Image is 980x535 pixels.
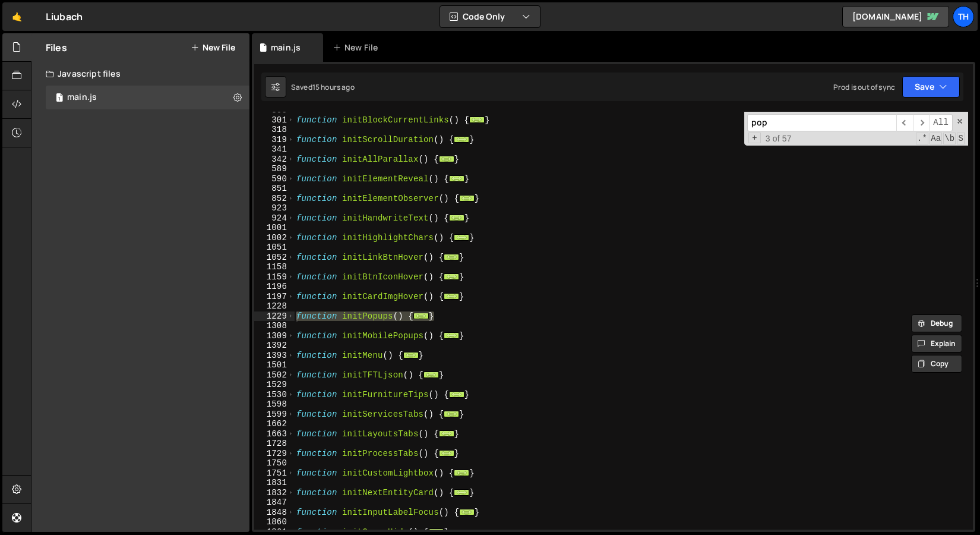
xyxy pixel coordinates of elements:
[748,133,761,144] span: Toggle Replace mode
[943,133,956,144] span: Whole Word Search
[254,155,295,165] div: 342
[469,116,485,122] span: ...
[46,41,67,54] h2: Files
[929,114,953,131] span: Alt-Enter
[56,94,63,103] span: 1
[2,2,31,31] a: 🤙
[444,273,460,279] span: ...
[254,488,295,498] div: 1832
[254,164,295,174] div: 589
[254,370,295,380] div: 1502
[46,10,83,24] div: Liubach
[254,410,295,420] div: 1599
[254,194,295,204] div: 852
[254,311,295,322] div: 1229
[454,234,470,240] span: ...
[911,314,962,332] button: Debug
[254,351,295,361] div: 1393
[254,144,295,155] div: 341
[444,332,460,338] span: ...
[254,439,295,449] div: 1728
[449,214,464,221] span: ...
[254,301,295,311] div: 1228
[254,135,295,145] div: 319
[254,380,295,390] div: 1529
[254,468,295,479] div: 1751
[254,449,295,459] div: 1729
[429,528,444,534] span: ...
[254,262,295,272] div: 1158
[254,233,295,243] div: 1002
[444,253,460,260] span: ...
[747,114,896,131] input: Search for
[46,86,249,109] div: 16256/43835.js
[291,82,355,92] div: Saved
[454,469,470,476] span: ...
[312,82,355,92] div: 15 hours ago
[254,429,295,439] div: 1663
[254,508,295,518] div: 1848
[254,115,295,125] div: 301
[930,133,942,144] span: CaseSensitive Search
[439,430,454,436] span: ...
[444,292,460,299] span: ...
[254,184,295,194] div: 851
[333,42,382,53] div: New File
[254,213,295,224] div: 924
[911,355,962,373] button: Copy
[254,498,295,508] div: 1847
[254,282,295,292] div: 1196
[459,194,475,201] span: ...
[911,335,962,353] button: Explain
[444,410,460,417] span: ...
[913,114,930,131] span: ​
[254,203,295,213] div: 923
[254,125,295,135] div: 318
[254,223,295,233] div: 1001
[254,253,295,263] div: 1052
[916,133,928,144] span: RegExp Search
[254,390,295,400] div: 1530
[833,82,895,92] div: Prod is out of sync
[191,43,235,52] button: New File
[254,517,295,527] div: 1860
[439,155,454,162] span: ...
[67,92,97,103] div: main.js
[254,419,295,429] div: 1662
[842,6,949,27] a: [DOMAIN_NAME]
[902,76,960,97] button: Save
[953,6,974,27] a: Th
[957,133,965,144] span: Search In Selection
[254,331,295,341] div: 1309
[254,272,295,282] div: 1159
[459,508,475,515] span: ...
[454,489,470,495] span: ...
[254,321,295,331] div: 1308
[449,175,464,181] span: ...
[271,42,301,53] div: main.js
[254,399,295,410] div: 1598
[254,243,295,253] div: 1051
[423,371,439,377] span: ...
[896,114,913,131] span: ​
[254,360,295,370] div: 1501
[403,351,419,358] span: ...
[440,6,540,27] button: Code Only
[439,449,454,456] span: ...
[413,312,429,319] span: ...
[449,391,464,397] span: ...
[254,174,295,184] div: 590
[254,341,295,351] div: 1392
[254,292,295,302] div: 1197
[254,458,295,468] div: 1750
[454,136,470,142] span: ...
[31,62,249,86] div: Javascript files
[761,134,796,144] span: 3 of 57
[254,478,295,488] div: 1831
